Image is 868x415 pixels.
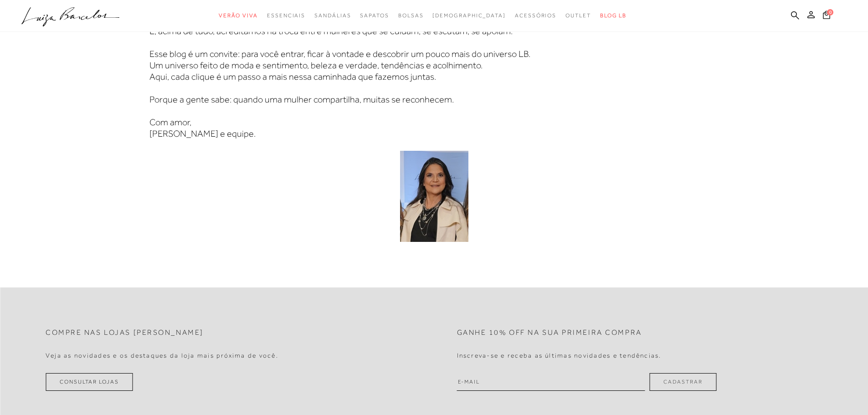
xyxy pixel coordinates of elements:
input: E-mail [457,373,645,391]
span: Outlet [565,12,591,19]
button: Cadastrar [649,373,716,391]
span: Porque a gente sabe: quando uma mulher compartilha, muitas se reconhecem. [149,94,454,104]
a: categoryNavScreenReaderText [398,7,424,24]
span: Um universo feito de moda e sentimento, beleza e verdade, tendências e acolhimento. [149,60,483,70]
span: E, acima de tudo, acreditamos na troca entre mulheres que se cuidam, se escutam, se apoiam. [149,26,513,36]
a: noSubCategoriesText [432,7,506,24]
span: [PERSON_NAME] e equipe. [149,128,256,138]
a: categoryNavScreenReaderText [565,7,591,24]
span: Sandálias [314,12,351,19]
button: 0 [820,10,833,22]
a: categoryNavScreenReaderText [515,7,556,24]
a: categoryNavScreenReaderText [360,7,389,24]
h2: Ganhe 10% off na sua primeira compra [457,328,642,337]
a: categoryNavScreenReaderText [267,7,305,24]
a: categoryNavScreenReaderText [314,7,351,24]
span: Com amor, [149,117,191,127]
span: Verão Viva [219,12,258,19]
span: 0 [827,9,833,15]
h4: Veja as novidades e os destaques da loja mais próxima de você. [46,352,278,359]
span: Bolsas [398,12,424,19]
a: categoryNavScreenReaderText [219,7,258,24]
span: Essenciais [267,12,305,19]
span: BLOG LB [600,12,627,19]
span: Acessórios [515,12,556,19]
a: Consultar Lojas [46,373,133,391]
span: [DEMOGRAPHIC_DATA] [432,12,506,19]
span: Esse blog é um convite: para você entrar, ficar à vontade e descobrir um pouco mais do universo LB. [149,49,530,59]
span: Aqui, cada clique é um passo a mais nessa caminhada que fazemos juntas. [149,72,436,82]
h2: Compre nas lojas [PERSON_NAME] [46,328,204,337]
span: Sapatos [360,12,389,19]
h4: Inscreva-se e receba as últimas novidades e tendências. [457,352,662,359]
a: BLOG LB [600,7,627,24]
